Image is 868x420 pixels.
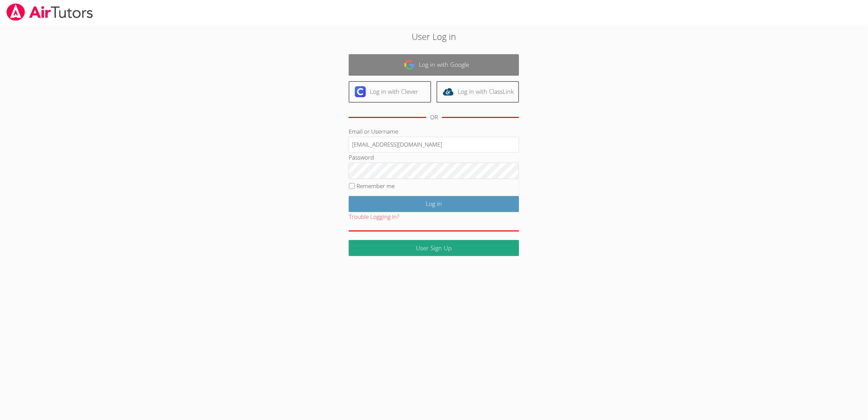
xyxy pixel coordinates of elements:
[349,153,374,161] label: Password
[357,182,395,190] label: Remember me
[349,212,399,222] button: Trouble Logging In?
[349,81,431,103] a: Log in with Clever
[200,30,668,43] h2: User Log in
[404,59,415,70] img: google-logo-50288ca7cdecda66e5e0955fdab243c47b7ad437acaf1139b6f446037453330a.svg
[349,240,519,256] a: User Sign Up
[6,3,94,21] img: airtutors_banner-c4298cdbf04f3fff15de1276eac7730deb9818008684d7c2e4769d2f7ddbe033.png
[437,81,519,103] a: Log in with ClassLink
[349,196,519,212] input: Log in
[355,86,366,97] img: clever-logo-6eab21bc6e7a338710f1a6ff85c0baf02591cd810cc4098c63d3a4b26e2feb20.svg
[349,54,519,76] a: Log in with Google
[349,127,398,135] label: Email or Username
[430,112,438,122] div: OR
[443,86,454,97] img: classlink-logo-d6bb404cc1216ec64c9a2012d9dc4662098be43eaf13dc465df04b49fa7ab582.svg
